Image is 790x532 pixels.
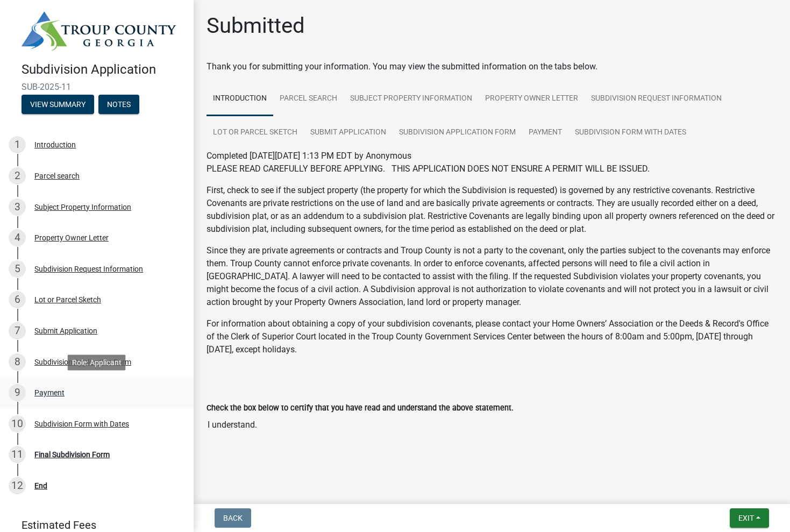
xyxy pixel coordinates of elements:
div: 2 [9,167,26,185]
button: Back [215,508,251,528]
a: Subdivision Application Form [393,116,522,150]
div: Final Subdivision Form [34,451,110,458]
span: SUB-2025-11 [22,82,172,92]
div: Role: Applicant [68,354,126,370]
button: View Summary [22,95,94,114]
div: Lot or Parcel Sketch [34,296,101,303]
div: Parcel search [34,172,80,180]
div: 10 [9,415,26,432]
label: Check the box below to certify that you have read and understand the above statement. [207,405,514,412]
div: Subject Property Information [34,203,131,211]
div: Property Owner Letter [34,234,109,242]
div: Submit Application [34,327,97,335]
a: Submit Application [304,116,393,150]
button: Exit [730,508,769,528]
a: Subdivision Form with Dates [568,116,693,150]
div: 6 [9,291,26,308]
div: 7 [9,322,26,339]
div: 4 [9,229,26,246]
div: 11 [9,446,26,463]
span: Back [223,514,243,522]
div: End [34,482,47,490]
div: Payment [34,389,65,396]
a: Property Owner Letter [479,82,585,116]
h4: Subdivision Application [22,62,185,77]
p: For information about obtaining a copy of your subdivision covenants, please contact your Home Ow... [207,317,777,356]
div: Subdivision Request Information [34,265,143,273]
h1: Submitted [207,13,305,39]
a: Lot or Parcel Sketch [207,116,304,150]
div: 9 [9,384,26,401]
wm-modal-confirm: Notes [98,101,139,109]
div: 12 [9,477,26,494]
div: Thank you for submitting your information. You may view the submitted information on the tabs below. [207,60,777,73]
a: Subdivision Request Information [585,82,728,116]
p: First, check to see if the subject property (the property for which the Subdivision is requested)... [207,184,777,236]
p: Since they are private agreements or contracts and Troup County is not a party to the covenant, o... [207,244,777,309]
span: Completed [DATE][DATE] 1:13 PM EDT by Anonymous [207,151,411,161]
a: Payment [522,116,568,150]
a: Subject Property Information [344,82,479,116]
div: 1 [9,136,26,153]
p: PLEASE READ CAREFULLY BEFORE APPLYING. THIS APPLICATION DOES NOT ENSURE A PERMIT WILL BE ISSUED. [207,162,777,175]
wm-modal-confirm: Summary [22,101,94,109]
div: 8 [9,353,26,371]
div: 5 [9,260,26,278]
span: Exit [738,514,754,522]
div: 3 [9,198,26,216]
a: Parcel search [273,82,344,116]
img: Troup County, Georgia [22,11,176,51]
a: Introduction [207,82,273,116]
div: Subdivision Application Form [34,358,131,366]
div: Introduction [34,141,76,148]
div: Subdivision Form with Dates [34,420,129,428]
button: Notes [98,95,139,114]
